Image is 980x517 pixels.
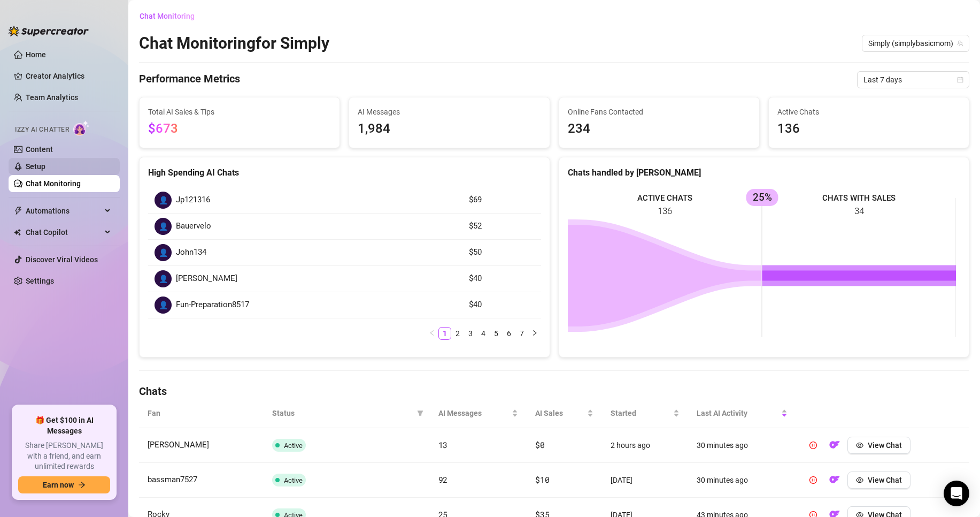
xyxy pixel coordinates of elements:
[868,476,902,484] span: View Chat
[26,50,46,59] a: Home
[78,481,86,489] span: arrow-right
[155,218,172,235] div: 👤
[417,410,423,416] span: filter
[18,440,110,472] span: Share [PERSON_NAME] with a friend, and earn unlimited rewards
[611,407,671,419] span: Started
[847,437,910,454] button: View Chat
[139,71,240,88] h4: Performance Metrics
[26,162,45,171] a: Setup
[155,244,172,261] div: 👤
[469,194,535,207] article: $69
[415,405,426,421] span: filter
[777,106,960,118] span: Active Chats
[139,7,203,25] button: Chat Monitoring
[438,327,451,340] li: 1
[957,77,963,83] span: calendar
[430,399,527,428] th: AI Messages
[9,26,89,36] img: logo-BBDzfeDw.svg
[272,407,413,419] span: Status
[469,299,535,311] article: $40
[863,72,963,88] span: Last 7 days
[868,441,902,450] span: View Chat
[531,330,538,336] span: right
[148,106,331,118] span: Total AI Sales & Tips
[528,327,541,340] button: right
[688,463,796,498] td: 30 minutes ago
[469,272,535,285] article: $40
[438,407,510,419] span: AI Messages
[148,121,178,136] span: $673
[358,106,541,118] span: AI Messages
[148,475,197,484] span: bassman7527
[602,399,688,428] th: Started
[26,202,102,219] span: Automations
[944,481,969,506] div: Open Intercom Messenger
[957,40,963,47] span: team
[516,328,528,339] a: 7
[139,33,329,54] h2: Chat Monitoring for Simply
[26,255,98,264] a: Discover Viral Videos
[26,67,111,85] a: Creator Analytics
[426,327,438,340] li: Previous Page
[284,442,303,450] span: Active
[469,246,535,259] article: $50
[535,474,549,485] span: $10
[503,327,515,340] li: 6
[176,194,210,207] span: Jp121316
[176,246,206,259] span: John134
[18,415,110,436] span: 🎁 Get $100 in AI Messages
[829,474,840,485] img: OF
[155,192,172,209] div: 👤
[14,207,22,215] span: thunderbolt
[477,328,489,339] a: 4
[826,472,843,489] button: OF
[515,327,528,340] li: 7
[148,166,541,179] div: High Spending AI Chats
[809,476,817,484] span: pause-circle
[139,384,969,399] h4: Chats
[528,327,541,340] li: Next Page
[809,442,817,449] span: pause-circle
[469,220,535,233] article: $52
[568,166,961,179] div: Chats handled by [PERSON_NAME]
[426,327,438,340] button: left
[826,443,843,452] a: OF
[438,439,447,450] span: 13
[568,119,751,139] span: 234
[490,328,502,339] a: 5
[490,327,503,340] li: 5
[465,328,476,339] a: 3
[43,481,74,489] span: Earn now
[503,328,515,339] a: 6
[697,407,779,419] span: Last AI Activity
[15,125,69,135] span: Izzy AI Chatter
[829,439,840,450] img: OF
[73,120,90,136] img: AI Chatter
[140,12,195,20] span: Chat Monitoring
[688,428,796,463] td: 30 minutes ago
[176,220,211,233] span: Bauervelo
[139,399,264,428] th: Fan
[429,330,435,336] span: left
[602,463,688,498] td: [DATE]
[688,399,796,428] th: Last AI Activity
[438,474,447,485] span: 92
[451,327,464,340] li: 2
[868,35,963,51] span: Simply (simplybasicmom)
[826,437,843,454] button: OF
[26,145,53,154] a: Content
[777,119,960,139] span: 136
[155,270,172,287] div: 👤
[148,440,209,450] span: [PERSON_NAME]
[477,327,490,340] li: 4
[176,272,237,285] span: [PERSON_NAME]
[826,478,843,486] a: OF
[856,476,863,484] span: eye
[26,277,54,285] a: Settings
[527,399,602,428] th: AI Sales
[284,476,303,484] span: Active
[18,476,110,493] button: Earn nowarrow-right
[26,93,78,102] a: Team Analytics
[856,442,863,449] span: eye
[452,328,464,339] a: 2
